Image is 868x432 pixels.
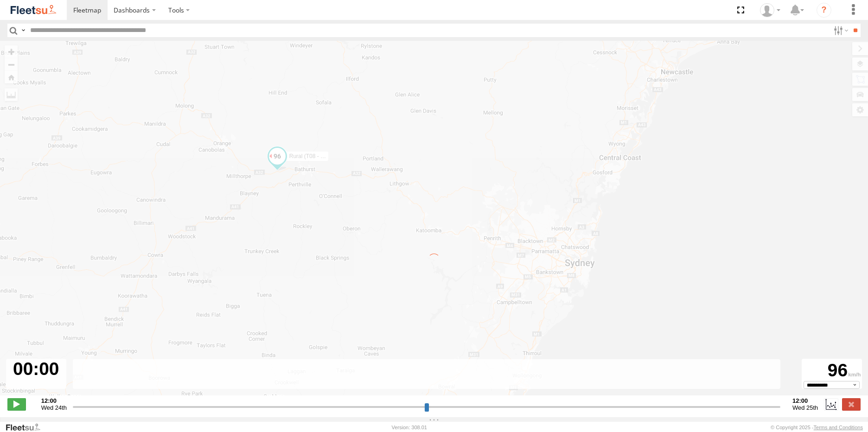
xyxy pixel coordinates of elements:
[19,24,27,37] label: Search Query
[842,398,861,410] label: Close
[771,425,863,430] div: © Copyright 2025 -
[757,3,784,17] div: Matt Smith
[817,3,831,18] i: ?
[9,4,57,16] img: fleetsu-logo-horizontal.svg
[792,404,818,411] span: Wed 25th
[830,24,850,37] label: Search Filter Options
[792,397,818,404] strong: 12:00
[5,423,48,432] a: Visit our Website
[41,397,67,404] strong: 12:00
[41,404,67,411] span: Wed 24th
[803,360,861,381] div: 96
[814,425,863,430] a: Terms and Conditions
[392,425,427,430] div: Version: 308.01
[7,398,26,410] label: Play/Stop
